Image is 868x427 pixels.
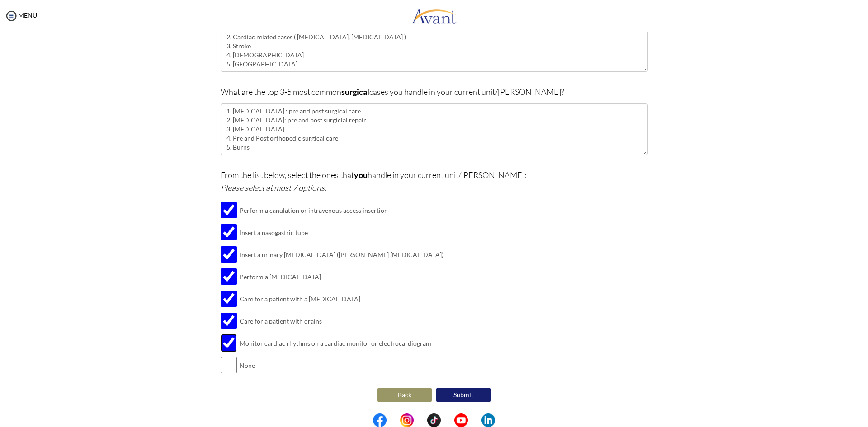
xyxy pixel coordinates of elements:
[240,310,443,332] td: Care for a patient with drains
[441,413,454,427] img: blank.png
[240,244,443,266] td: Insert a urinary [MEDICAL_DATA] ([PERSON_NAME] [MEDICAL_DATA])
[240,332,443,354] td: Monitor cardiac rhythms on a cardiac monitor or electrocardiogram
[240,288,443,310] td: Care for a patient with a [MEDICAL_DATA]
[387,413,400,427] img: blank.png
[5,11,37,19] a: MENU
[354,170,368,180] b: you
[454,413,468,427] img: yt.png
[400,413,414,427] img: in.png
[377,388,432,402] button: Back
[5,9,18,23] img: icon-menu.png
[436,388,491,402] button: Submit
[221,85,648,98] p: What are the top 3-5 most common cases you handle in your current unit/[PERSON_NAME]?
[481,413,495,427] img: li.png
[427,413,441,427] img: tt.png
[240,221,443,244] td: Insert a nasogastric tube
[414,413,427,427] img: blank.png
[373,413,387,427] img: fb.png
[411,2,457,29] img: logo.png
[240,354,443,376] td: None
[468,413,481,427] img: blank.png
[221,169,648,194] p: From the list below, select the ones that handle in your current unit/[PERSON_NAME]:
[240,266,443,288] td: Perform a [MEDICAL_DATA]
[240,199,443,221] td: Perform a canulation or intravenous access insertion
[221,183,326,192] i: Please select at most 7 options.
[341,87,369,97] b: surgical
